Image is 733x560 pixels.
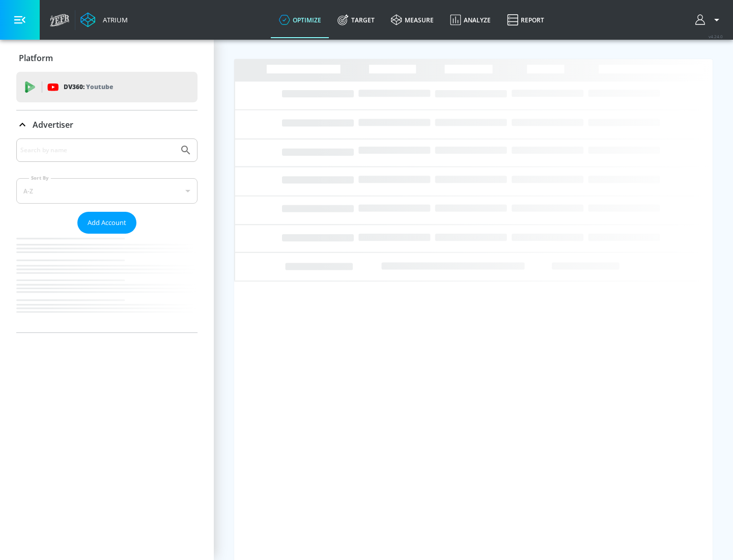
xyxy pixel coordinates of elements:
[99,15,128,24] div: Atrium
[709,34,723,39] span: v 4.24.0
[19,52,53,64] p: Platform
[16,178,198,204] div: A-Z
[16,110,198,139] div: Advertiser
[16,138,198,332] div: Advertiser
[29,175,51,181] label: Sort By
[88,217,126,229] span: Add Account
[271,2,329,38] a: optimize
[20,144,175,157] input: Search by name
[77,212,136,234] button: Add Account
[16,234,198,332] nav: list of Advertiser
[383,2,442,38] a: measure
[16,72,198,102] div: DV360: Youtube
[329,2,383,38] a: Target
[16,44,198,72] div: Platform
[86,81,113,92] p: Youtube
[80,12,128,27] a: Atrium
[499,2,552,38] a: Report
[33,119,73,130] p: Advertiser
[64,81,113,93] p: DV360:
[442,2,499,38] a: Analyze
